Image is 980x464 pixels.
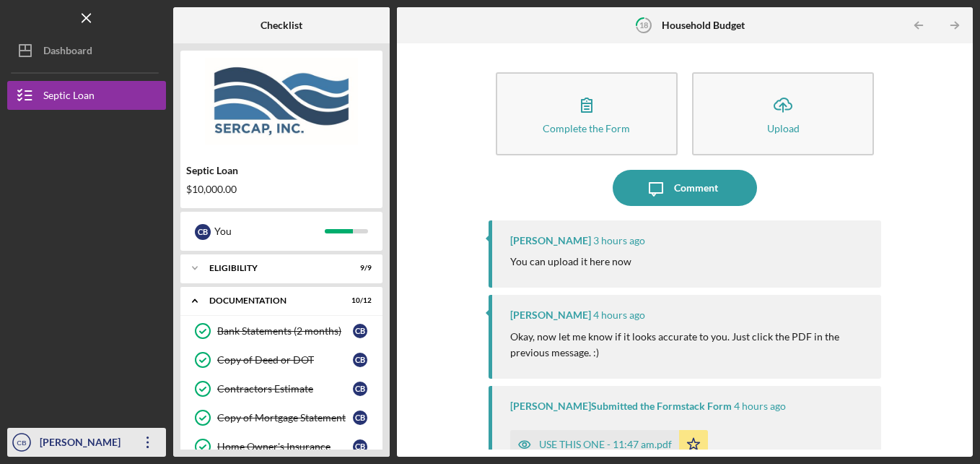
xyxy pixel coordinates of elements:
div: C B [195,224,211,240]
text: CB [17,439,26,447]
button: Dashboard [7,36,166,65]
div: Upload [767,123,800,134]
a: Copy of Deed or DOTCB [188,345,375,374]
div: Comment [674,170,718,206]
button: Upload [692,72,874,155]
time: 2025-09-18 17:00 [593,235,645,246]
time: 2025-09-18 15:48 [593,309,645,321]
div: USE THIS ONE - 11:47 am.pdf [539,439,672,450]
div: C B [353,382,367,396]
a: Home Owner's InsuranceCB [188,432,375,461]
tspan: 18 [639,20,647,30]
div: Septic Loan [43,81,95,113]
button: Comment [613,170,757,206]
a: Copy of Mortgage StatementCB [188,403,375,432]
time: 2025-09-18 15:47 [734,400,786,412]
div: Copy of Mortgage Statement [217,412,353,424]
p: You can upload it here now [510,254,631,270]
b: Household Budget [662,20,745,31]
p: Okay, now let me know if it looks accurate to you. Just click the PDF in the previous message. :) [510,329,867,361]
a: Bank Statements (2 months)CB [188,317,375,345]
div: Home Owner's Insurance [217,441,353,452]
div: Bank Statements (2 months) [217,325,353,337]
div: You [214,219,325,244]
a: Contractors EstimateCB [188,374,375,403]
div: $10,000.00 [186,184,377,195]
img: Product logo [180,58,382,145]
div: [PERSON_NAME] [36,428,130,460]
div: Contractors Estimate [217,383,353,395]
div: [PERSON_NAME] [510,235,591,246]
div: 9 / 9 [346,264,372,272]
button: CB[PERSON_NAME] [7,428,166,457]
div: Dashboard [43,36,92,69]
button: USE THIS ONE - 11:47 am.pdf [510,430,708,459]
div: C B [353,324,367,338]
div: C B [353,439,367,454]
div: C B [353,353,367,367]
div: C B [353,411,367,425]
b: Checklist [261,20,302,31]
div: [PERSON_NAME] Submitted the Formstack Form [510,400,732,412]
div: Eligibility [209,264,336,272]
button: Septic Loan [7,81,166,110]
div: [PERSON_NAME] [510,309,591,321]
div: Septic Loan [186,165,377,176]
button: Complete the Form [496,72,678,155]
div: Documentation [209,296,336,305]
div: Copy of Deed or DOT [217,354,353,366]
div: 10 / 12 [346,296,372,305]
div: Complete the Form [543,123,630,134]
